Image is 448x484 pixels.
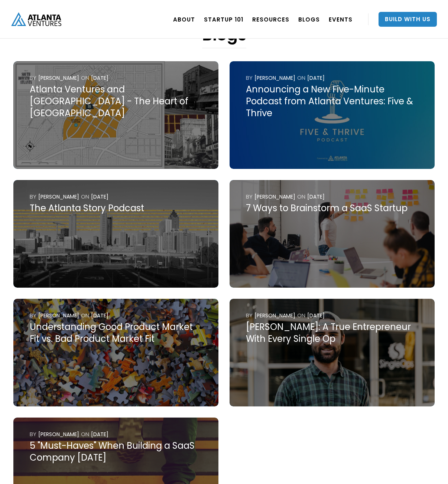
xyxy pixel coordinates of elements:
[254,74,295,82] div: [PERSON_NAME]
[246,312,253,319] div: by
[297,74,305,82] div: ON
[38,193,79,200] div: [PERSON_NAME]
[91,431,108,438] div: [DATE]
[246,321,418,345] div: [PERSON_NAME]: A True Entrepreneur With Every Single Op
[230,61,435,169] a: by[PERSON_NAME]ON[DATE]Announcing a New Five-Minute Podcast from Atlanta Ventures: Five & Thrive
[38,431,79,438] div: [PERSON_NAME]
[307,312,325,319] div: [DATE]
[38,74,79,82] div: [PERSON_NAME]
[379,12,437,27] a: Build With Us
[230,180,435,288] a: by[PERSON_NAME]ON[DATE]7 Ways to Brainstorm a SaaS Startup
[30,321,202,345] div: Understanding Good Product Market Fit vs. Bad Product Market Fit
[13,61,218,169] a: by[PERSON_NAME]ON[DATE]Atlanta Ventures and [GEOGRAPHIC_DATA] - The Heart of [GEOGRAPHIC_DATA]
[81,74,89,82] div: ON
[297,312,305,319] div: ON
[30,312,36,319] div: by
[246,74,253,82] div: by
[173,9,195,30] a: ABOUT
[91,193,108,200] div: [DATE]
[30,74,36,82] div: by
[307,193,325,200] div: [DATE]
[307,74,325,82] div: [DATE]
[81,431,89,438] div: ON
[91,74,108,82] div: [DATE]
[297,193,305,200] div: ON
[246,202,418,214] div: 7 Ways to Brainstorm a SaaS Startup
[91,312,108,319] div: [DATE]
[30,193,36,200] div: by
[81,312,89,319] div: ON
[81,193,89,200] div: ON
[252,9,289,30] a: RESOURCES
[204,9,243,30] a: Startup 101
[13,180,218,288] a: by[PERSON_NAME]ON[DATE]The Atlanta Story Podcast
[298,9,320,30] a: BLOGS
[254,312,295,319] div: [PERSON_NAME]
[246,84,418,119] div: Announcing a New Five-Minute Podcast from Atlanta Ventures: Five & Thrive
[329,9,353,30] a: EVENTS
[254,193,295,200] div: [PERSON_NAME]
[13,299,218,406] a: by[PERSON_NAME]ON[DATE]Understanding Good Product Market Fit vs. Bad Product Market Fit
[30,431,36,438] div: by
[30,84,202,119] div: Atlanta Ventures and [GEOGRAPHIC_DATA] - The Heart of [GEOGRAPHIC_DATA]
[38,312,79,319] div: [PERSON_NAME]
[246,193,253,200] div: by
[230,299,435,406] a: by[PERSON_NAME]ON[DATE][PERSON_NAME]: A True Entrepreneur With Every Single Op
[30,440,202,464] div: 5 "Must-Haves" When Building a SaaS Company [DATE]
[30,202,202,214] div: The Atlanta Story Podcast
